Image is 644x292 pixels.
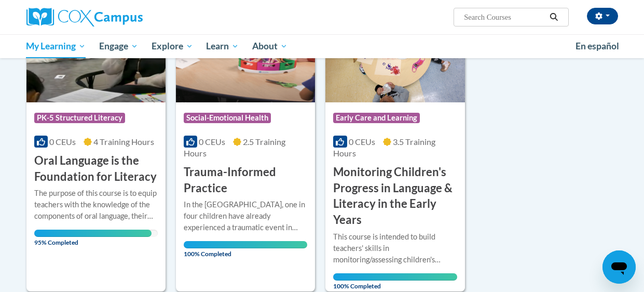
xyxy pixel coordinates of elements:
input: Search Courses [463,11,546,23]
span: Learn [206,40,239,52]
div: This course is intended to build teachers' skills in monitoring/assessing children's developmenta... [333,231,457,266]
button: Search [546,11,561,23]
div: The purpose of this course is to equip teachers with the knowledge of the components of oral lang... [34,188,158,222]
div: Your progress [184,241,307,248]
iframe: Button to launch messaging window [602,250,636,284]
a: En español [569,35,626,57]
span: Engage [99,40,138,52]
span: Social-Emotional Health [184,113,271,123]
span: 100% Completed [184,241,307,258]
a: Engage [92,34,145,58]
h3: Monitoring Children's Progress in Language & Literacy in the Early Years [333,164,457,228]
span: 2.5 Training Hours [184,137,285,158]
img: Cox Campus [26,8,143,26]
span: 0 CEUs [199,137,225,147]
span: En español [576,41,619,51]
span: 95% Completed [34,230,152,246]
h3: Oral Language is the Foundation for Literacy [34,153,158,185]
button: Account Settings [587,8,618,24]
a: Explore [145,34,200,58]
span: 3.5 Training Hours [333,137,435,158]
a: My Learning [20,34,93,58]
div: Your progress [34,230,152,237]
a: Learn [199,34,245,58]
span: PK-5 Structured Literacy [34,113,125,123]
span: Explore [152,40,193,52]
span: 0 CEUs [349,137,375,147]
span: About [252,40,287,52]
a: About [245,34,294,58]
span: Early Care and Learning [333,113,420,123]
span: 0 CEUs [49,137,76,147]
span: 100% Completed [333,273,457,290]
h3: Trauma-Informed Practice [184,164,307,196]
a: Cox Campus [26,8,213,26]
span: My Learning [26,40,86,52]
div: In the [GEOGRAPHIC_DATA], one in four children have already experienced a traumatic event in thei... [184,199,307,233]
span: 4 Training Hours [93,137,154,147]
div: Main menu [19,34,626,58]
div: Your progress [333,273,457,281]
